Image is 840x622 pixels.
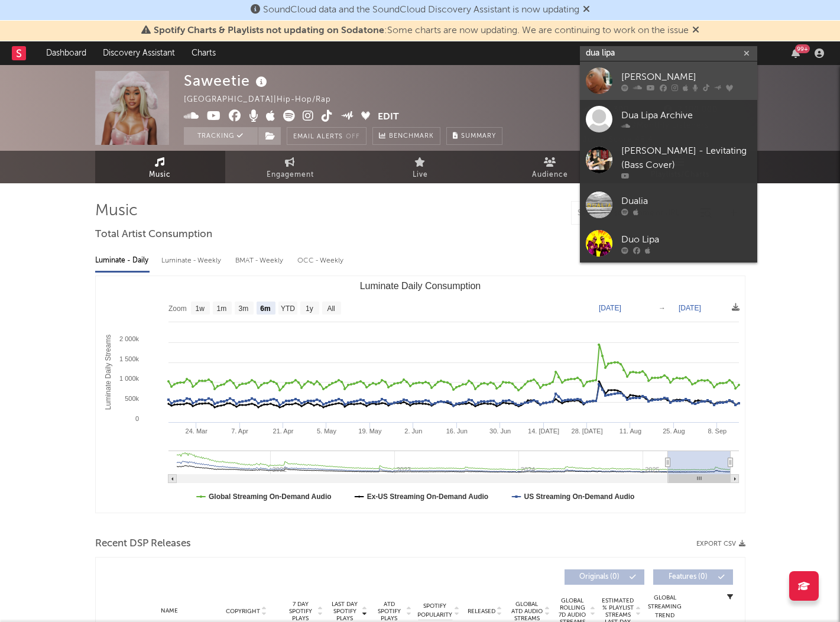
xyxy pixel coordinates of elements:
div: Luminate - Weekly [161,251,223,271]
text: 7. Apr [231,427,248,435]
text: 6m [260,304,270,313]
span: Summary [461,133,496,140]
a: Duo Lipa [580,224,757,263]
span: Music [149,168,171,182]
a: Dua Lipa Archive [580,100,757,138]
span: Dismiss [583,5,590,15]
div: Name [131,607,209,615]
button: Originals(0) [565,569,644,585]
svg: Luminate Daily Consumption [96,276,745,513]
div: Saweetie [184,71,270,90]
text: YTD [280,304,294,313]
text: 25. Aug [663,427,685,435]
text: 1 000k [119,375,139,382]
text: 1w [195,304,205,313]
text: 14. [DATE] [528,427,559,435]
div: Duo Lipa [621,232,751,247]
span: Last Day Spotify Plays [329,601,361,622]
span: Global ATD Audio Streams [511,601,543,622]
text: [DATE] [679,304,701,312]
a: [PERSON_NAME] - Levitating (Bass Cover) [580,138,757,186]
div: Dua Lipa Archive [621,108,751,122]
span: Recent DSP Releases [95,537,191,551]
text: 1 500k [119,355,139,362]
span: Released [468,608,495,615]
span: Features ( 0 ) [661,574,715,581]
text: Luminate Daily Consumption [359,281,481,291]
text: All [327,304,335,313]
span: Spotify Charts & Playlists not updating on Sodatone [154,26,384,35]
text: 2 000k [119,335,139,342]
span: 7 Day Spotify Plays [285,601,316,622]
span: Copyright [226,608,260,615]
div: [PERSON_NAME] [621,70,751,84]
a: Benchmark [372,127,440,145]
text: 1m [216,304,226,313]
a: Dualia [580,186,757,224]
span: : Some charts are now updating. We are continuing to work on the issue [154,26,689,35]
em: Off [346,134,360,140]
input: Search for artists [580,46,757,61]
text: US Streaming On-Demand Audio [524,493,634,501]
text: Zoom [168,304,187,313]
text: 30. Jun [489,427,511,435]
span: Dismiss [692,26,699,35]
text: Global Streaming On-Demand Audio [209,493,332,501]
span: Originals ( 0 ) [572,574,627,581]
text: 1y [306,304,313,313]
text: Luminate Daily Streams [104,335,112,410]
a: Engagement [225,151,355,183]
button: Summary [446,127,502,145]
span: Benchmark [389,129,434,144]
div: [GEOGRAPHIC_DATA] | Hip-Hop/Rap [184,93,345,107]
text: 11. Aug [619,427,641,435]
a: Dashboard [38,41,95,65]
button: Export CSV [696,540,745,548]
span: SoundCloud data and the SoundCloud Discovery Assistant is now updating [263,5,579,15]
text: 16. Jun [446,427,467,435]
a: Discovery Assistant [95,41,183,65]
div: Luminate - Daily [95,251,150,271]
text: 19. May [358,427,382,435]
a: Audience [485,151,615,183]
a: Live [355,151,485,183]
div: BMAT - Weekly [235,251,286,271]
text: 8. Sep [708,427,727,435]
span: Total Artist Consumption [95,228,212,242]
a: [PERSON_NAME] [580,61,757,100]
text: 28. [DATE] [571,427,602,435]
button: 99+ [792,48,800,58]
a: Charts [183,41,224,65]
span: Engagement [267,168,314,182]
div: Dualia [621,194,751,208]
text: Ex-US Streaming On-Demand Audio [367,493,488,501]
text: 3m [238,304,248,313]
text: 2. Jun [404,427,422,435]
button: Features(0) [653,569,733,585]
text: 21. Apr [273,427,293,435]
input: Search by song name or URL [572,209,696,218]
a: Music [95,151,225,183]
text: → [659,304,666,312]
button: Edit [378,110,399,125]
button: Email AlertsOff [287,127,367,145]
text: 5. May [316,427,336,435]
span: Live [413,168,428,182]
text: 0 [135,415,138,422]
text: [DATE] [599,304,621,312]
div: [PERSON_NAME] - Levitating (Bass Cover) [621,144,751,173]
span: Spotify Popularity [417,602,452,620]
div: 99 + [795,44,810,53]
span: ATD Spotify Plays [374,601,405,622]
span: Audience [532,168,568,182]
text: 24. Mar [185,427,207,435]
button: Tracking [184,127,258,145]
div: OCC - Weekly [297,251,345,271]
text: 500k [125,395,139,402]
